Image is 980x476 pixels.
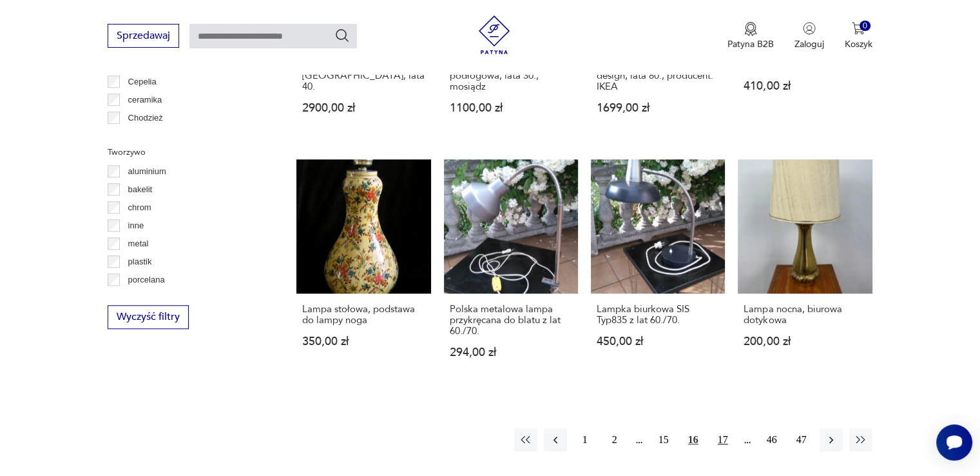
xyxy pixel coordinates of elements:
h3: Polska metalowa lampa przykręcana do blatu z lat 60./70. [450,304,572,337]
p: 1699,00 zł [597,103,719,114]
button: Patyna B2B [727,22,774,50]
button: Sprzedawaj [108,24,179,48]
button: 17 [711,428,735,451]
img: Ikonka użytkownika [803,22,816,35]
button: Zaloguj [794,22,824,50]
button: 1 [573,428,597,451]
a: Polska metalowa lampa przykręcana do blatu z lat 60./70.Polska metalowa lampa przykręcana do blat... [444,159,578,383]
a: Lampa nocna, biurowa dotykowaLampa nocna, biurowa dotykowa200,00 zł [738,159,872,383]
button: 0Koszyk [845,22,872,50]
p: 450,00 zł [597,336,719,347]
h3: Lampka biurkowa, szwedzki design, lata 80., producent: IKEA [597,59,719,92]
h3: Lampa nocna / stołowa / podłogowa, lata 30., mosiądz [450,59,572,92]
p: 200,00 zł [744,336,866,347]
button: Wyczyść filtry [108,305,189,329]
p: Cepelia [128,75,157,89]
button: 46 [760,428,783,451]
p: aluminium [128,164,166,179]
p: porcelit [128,291,155,305]
img: Ikona koszyka [852,22,865,35]
a: Sprzedawaj [108,32,179,41]
h3: Lampka biurkowa SIS Typ835 z lat 60./70. [597,304,719,326]
p: Zaloguj [794,38,824,50]
p: plastik [128,255,152,269]
p: metal [128,237,149,251]
a: Lampka biurkowa SIS Typ835 z lat 60./70.Lampka biurkowa SIS Typ835 z lat 60./70.450,00 zł [591,159,725,383]
p: 410,00 zł [744,81,866,92]
p: Koszyk [845,38,872,50]
p: Tworzywo [108,145,265,159]
p: 2900,00 zł [302,103,425,114]
p: 1100,00 zł [450,103,572,114]
a: Ikona medaluPatyna B2B [727,22,774,50]
button: 16 [682,428,705,451]
p: Ćmielów [128,129,160,143]
h3: Lampa stołowa, podstawa do lampy noga [302,304,425,326]
p: Patyna B2B [727,38,774,50]
p: 294,00 zł [450,347,572,358]
p: bakelit [128,183,153,197]
button: 2 [603,428,626,451]
p: chrom [128,201,151,215]
p: porcelana [128,273,165,287]
p: 350,00 zł [302,336,425,347]
button: 47 [790,428,813,451]
h3: Lampa nocna, biurowa dotykowa [744,304,866,326]
img: Ikona medalu [744,22,757,36]
p: ceramika [128,93,162,107]
p: inne [128,219,144,233]
button: Szukaj [334,28,350,43]
button: 15 [652,428,675,451]
a: Lampa stołowa, podstawa do lampy nogaLampa stołowa, podstawa do lampy noga350,00 zł [296,159,430,383]
p: Chodzież [128,111,163,125]
div: 0 [860,21,870,32]
img: Patyna - sklep z meblami i dekoracjami vintage [475,15,514,54]
h3: Stołowa lampa Art Deco, [GEOGRAPHIC_DATA], lata 40. [302,59,425,92]
iframe: Smartsupp widget button [936,424,972,461]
